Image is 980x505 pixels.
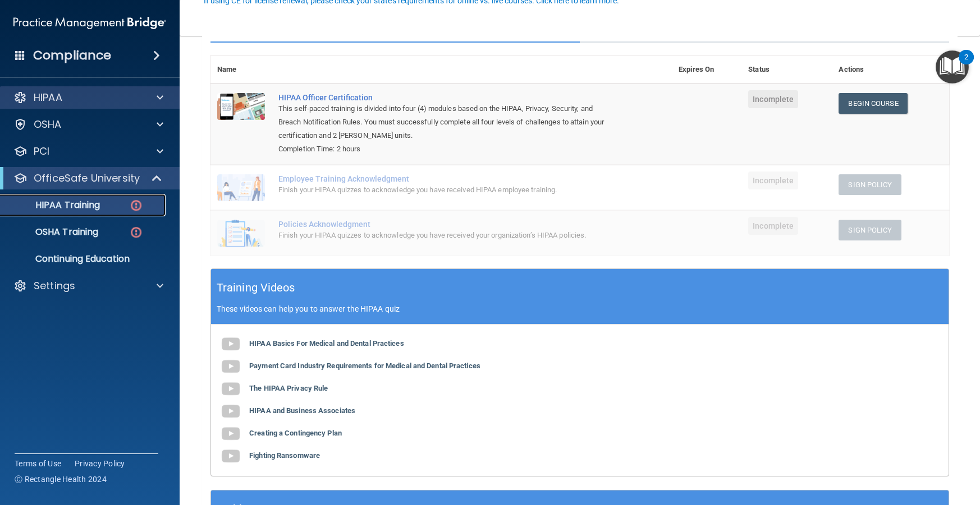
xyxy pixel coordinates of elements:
[249,406,355,415] b: HIPAA and Business Associates
[34,118,62,131] p: OSHA
[219,355,242,378] img: gray_youtube_icon.38fcd6cc.png
[278,93,616,102] a: HIPAA Officer Certification
[278,220,616,229] div: Policies Acknowledgment
[748,172,798,189] span: Incomplete
[219,378,242,400] img: gray_youtube_icon.38fcd6cc.png
[13,279,163,293] a: Settings
[7,200,100,211] p: HIPAA Training
[34,172,140,185] p: OfficeSafe University
[219,333,242,355] img: gray_youtube_icon.38fcd6cc.png
[839,93,907,114] a: Begin Course
[13,172,163,185] a: OfficeSafe University
[249,339,404,348] b: HIPAA Basics For Medical and Dental Practices
[748,90,798,108] span: Incomplete
[936,50,969,84] button: Open Resource Center, 2 new notifications
[249,384,328,392] b: The HIPAA Privacy Rule
[7,226,98,238] p: OSHA Training
[13,12,166,34] img: PMB logo
[786,425,967,470] iframe: Drift Widget Chat Controller
[832,56,949,84] th: Actions
[839,220,901,240] button: Sign Policy
[741,56,832,84] th: Status
[249,362,480,370] b: Payment Card Industry Requirements for Medical and Dental Practices
[249,451,320,460] b: Fighting Ransomware
[15,458,61,469] a: Terms of Use
[748,217,798,235] span: Incomplete
[34,145,49,158] p: PCI
[7,253,161,265] p: Continuing Education
[217,304,943,313] p: These videos can help you to answer the HIPAA quiz
[13,91,163,104] a: HIPAA
[278,183,616,197] div: Finish your HIPAA quizzes to acknowledge you have received HIPAA employee training.
[129,225,143,239] img: danger-circle.6113f641.png
[13,118,163,131] a: OSHA
[75,458,125,469] a: Privacy Policy
[278,174,616,183] div: Employee Training Acknowledgment
[278,102,616,142] div: This self-paced training is divided into four (4) modules based on the HIPAA, Privacy, Security, ...
[672,56,741,84] th: Expires On
[129,198,143,212] img: danger-circle.6113f641.png
[34,279,75,293] p: Settings
[278,229,616,242] div: Finish your HIPAA quizzes to acknowledge you have received your organization’s HIPAA policies.
[964,57,968,72] div: 2
[210,56,272,84] th: Name
[217,278,295,298] h5: Training Videos
[249,429,342,437] b: Creating a Contingency Plan
[33,48,111,63] h4: Compliance
[34,91,62,104] p: HIPAA
[13,145,163,158] a: PCI
[278,142,616,156] div: Completion Time: 2 hours
[15,474,107,485] span: Ⓒ Rectangle Health 2024
[219,423,242,445] img: gray_youtube_icon.38fcd6cc.png
[839,174,901,195] button: Sign Policy
[219,400,242,423] img: gray_youtube_icon.38fcd6cc.png
[219,445,242,467] img: gray_youtube_icon.38fcd6cc.png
